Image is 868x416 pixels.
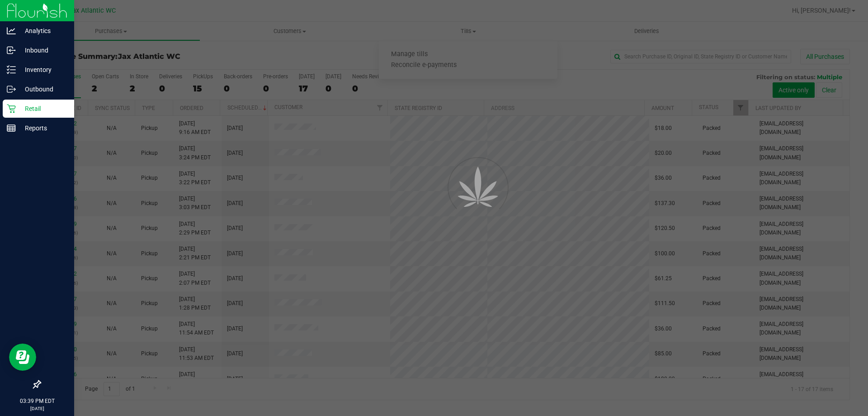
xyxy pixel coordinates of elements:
[7,85,16,94] inline-svg: Outbound
[4,397,70,405] p: 03:39 PM EDT
[7,26,16,35] inline-svg: Analytics
[7,124,16,133] inline-svg: Reports
[7,65,16,74] inline-svg: Inventory
[16,64,70,75] p: Inventory
[16,45,70,56] p: Inbound
[4,405,70,412] p: [DATE]
[16,25,70,36] p: Analytics
[7,104,16,113] inline-svg: Retail
[16,84,70,95] p: Outbound
[7,46,16,55] inline-svg: Inbound
[16,103,70,114] p: Retail
[16,123,70,134] p: Reports
[9,344,36,371] iframe: Resource center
